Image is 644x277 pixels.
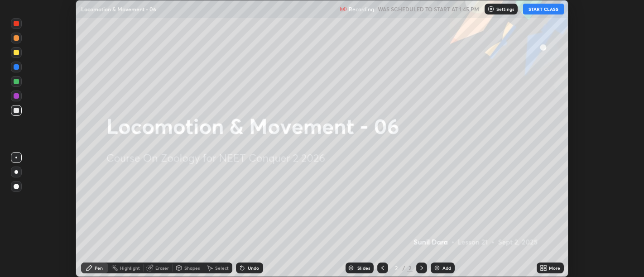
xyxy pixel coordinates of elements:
[357,266,370,270] div: Slides
[403,265,405,271] div: /
[95,266,103,270] div: Pen
[392,265,401,271] div: 2
[407,264,413,272] div: 2
[215,266,229,270] div: Select
[523,4,564,14] button: START CLASS
[378,5,479,13] h5: WAS SCHEDULED TO START AT 1:45 PM
[549,266,560,270] div: More
[349,6,374,13] p: Recording
[487,5,495,13] img: class-settings-icons
[433,264,441,272] img: add-slide-button
[184,266,200,270] div: Shapes
[120,266,140,270] div: Highlight
[248,266,259,270] div: Undo
[340,5,347,13] img: recording.375f2c34.svg
[442,266,451,270] div: Add
[155,266,169,270] div: Eraser
[81,5,156,13] p: Locomotion & Movement - 06
[496,7,514,11] p: Settings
